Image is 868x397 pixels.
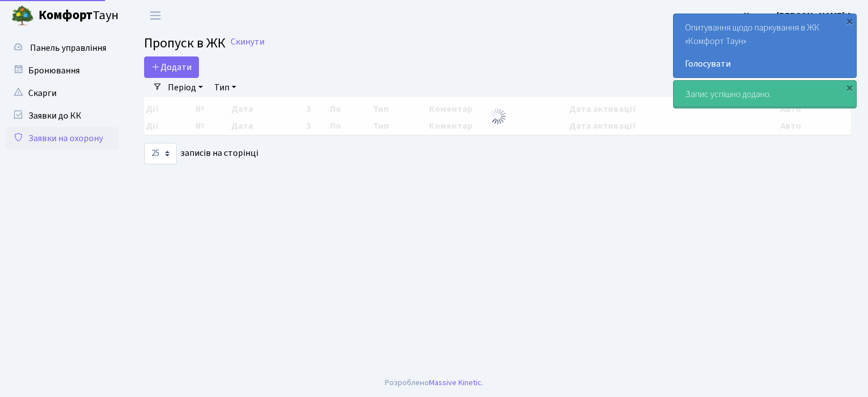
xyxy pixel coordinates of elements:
[385,377,483,389] div: Розроблено .
[674,81,856,108] div: Запис успішно додано.
[685,57,845,71] a: Голосувати
[844,15,855,27] div: ×
[30,42,106,54] span: Панель управління
[151,61,192,73] span: Додати
[6,37,119,59] a: Панель управління
[674,14,856,77] div: Опитування щодо паркування в ЖК «Комфорт Таун»
[141,6,170,25] button: Переключити навігацію
[844,82,855,93] div: ×
[489,107,507,125] img: Обробка...
[429,377,481,389] a: Massive Kinetic
[38,6,119,25] span: Таун
[11,5,34,27] img: logo.png
[744,10,854,22] b: Цитрус [PERSON_NAME] А.
[144,143,177,164] select: записів на сторінці
[6,59,119,82] a: Бронювання
[231,37,264,47] a: Скинути
[6,127,119,150] a: Заявки на охорону
[144,143,258,164] label: записів на сторінці
[144,33,225,53] span: Пропуск в ЖК
[6,104,119,127] a: Заявки до КК
[38,6,93,24] b: Комфорт
[6,82,119,104] a: Скарги
[210,78,241,97] a: Тип
[144,56,199,78] a: Додати
[163,78,207,97] a: Період
[744,9,854,23] a: Цитрус [PERSON_NAME] А.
